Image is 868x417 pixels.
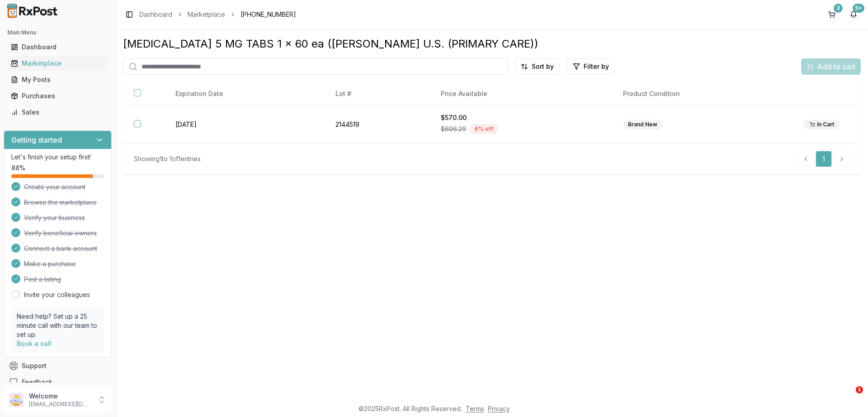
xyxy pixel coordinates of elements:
[11,134,62,145] h3: Getting started
[4,56,112,71] button: Marketplace
[430,82,612,106] th: Price Available
[11,43,104,52] div: Dashboard
[7,39,108,55] a: Dashboard
[4,358,112,374] button: Support
[139,10,296,19] nav: breadcrumb
[532,62,554,71] span: Sort by
[846,7,861,22] button: 9+
[29,392,92,401] p: Welcome
[797,151,850,167] nav: pagination
[24,275,61,284] span: Post a listing
[24,213,85,222] span: Verify your business
[11,163,25,173] span: 88 %
[470,124,498,134] div: 6 % off
[4,89,112,103] button: Purchases
[4,72,112,87] button: My Posts
[11,108,104,117] div: Sales
[567,58,615,75] button: Filter by
[853,4,864,13] div: 9+
[139,10,172,19] a: Dashboard
[29,401,92,408] p: [EMAIL_ADDRESS][DOMAIN_NAME]
[4,105,112,120] button: Sales
[11,59,104,68] div: Marketplace
[441,113,601,122] div: $570.00
[11,153,104,162] p: Let's finish your setup first!
[241,10,296,19] span: [PHONE_NUMBER]
[825,7,839,22] button: 3
[4,4,61,18] img: RxPost Logo
[325,82,429,106] th: Lot #
[24,229,97,238] span: Verify beneficial owners
[488,405,510,412] a: Privacy
[816,151,832,167] a: 1
[837,386,859,408] iframe: Intercom live chat
[856,386,863,393] span: 1
[466,405,484,412] a: Terms
[24,182,85,192] span: Create your account
[24,290,90,299] a: Invite your colleagues
[17,340,52,347] a: Book a call
[24,198,97,207] span: Browse the marketplace
[325,106,429,144] td: 2144519
[515,58,560,75] button: Sort by
[584,62,609,71] span: Filter by
[612,82,793,106] th: Product Condition
[7,104,108,120] a: Sales
[441,125,466,134] span: $606.29
[11,75,104,84] div: My Posts
[804,120,840,129] div: In Cart
[11,91,104,101] div: Purchases
[24,259,76,268] span: Make a purchase
[7,55,108,72] a: Marketplace
[123,37,861,51] div: [MEDICAL_DATA] 5 MG TABS 1 x 60 ea ([PERSON_NAME] U.S. (PRIMARY CARE))
[7,88,108,104] a: Purchases
[22,378,52,387] span: Feedback
[4,40,112,54] button: Dashboard
[7,29,108,36] h2: Main Menu
[165,82,325,106] th: Expiration Date
[9,393,24,407] img: User avatar
[24,244,97,253] span: Connect a bank account
[134,154,201,163] div: Showing 1 to 1 of 1 entries
[7,72,108,88] a: My Posts
[17,312,99,339] p: Need help? Set up a 25 minute call with our team to set up.
[834,4,843,13] div: 3
[623,120,662,129] div: Brand New
[4,374,112,390] button: Feedback
[165,106,325,144] td: [DATE]
[188,10,225,19] a: Marketplace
